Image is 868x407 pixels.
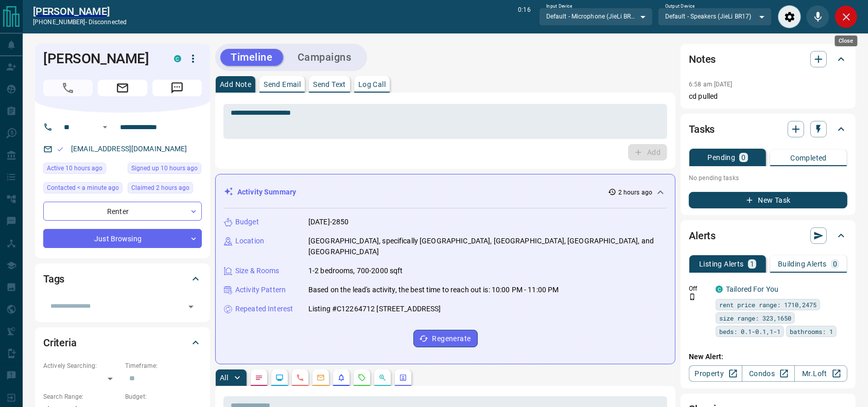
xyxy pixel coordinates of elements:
span: Signed up 10 hours ago [131,163,198,173]
a: Tailored For You [726,285,778,293]
div: Notes [689,47,847,72]
p: [PHONE_NUMBER] - [33,17,127,27]
div: Mute [806,5,829,28]
h2: Notes [689,51,716,67]
svg: Notes [255,374,263,382]
h1: [PERSON_NAME] [43,50,159,67]
p: 2 hours ago [618,188,652,197]
p: New Alert: [689,351,847,362]
span: rent price range: 1710,2475 [719,299,817,310]
div: Mon Aug 11 2025 [128,163,202,177]
h2: Criteria [43,334,77,351]
div: Tue Aug 12 2025 [43,182,123,197]
p: Activity Pattern [235,285,286,295]
button: Open [184,299,198,314]
svg: Requests [358,374,366,382]
p: Completed [790,154,827,162]
div: Activity Summary2 hours ago [224,183,667,202]
span: Call [43,80,93,96]
div: Tue Aug 12 2025 [128,182,202,197]
p: Off [689,284,709,293]
svg: Lead Browsing Activity [275,374,284,382]
p: 0 [833,260,837,268]
span: disconnected [89,19,127,26]
div: Default - Speakers (JieLi BR17) [658,8,772,25]
a: Condos [742,365,795,382]
span: Claimed 2 hours ago [131,183,189,193]
svg: Opportunities [378,374,387,382]
span: Email [98,80,147,96]
button: Open [99,121,111,133]
p: Timeframe: [125,361,202,370]
div: Default - Microphone (JieLi BR17) [539,8,653,25]
div: Tags [43,267,202,291]
h2: Tasks [689,121,715,137]
p: Building Alerts [778,260,827,268]
span: Contacted < a minute ago [47,183,119,193]
div: Mon Aug 11 2025 [43,163,123,177]
p: Budget: [125,392,202,401]
svg: Agent Actions [399,374,407,382]
svg: Calls [296,374,304,382]
svg: Email Valid [57,146,64,153]
p: Send Email [264,81,301,88]
label: Output Device [665,3,695,10]
p: Size & Rooms [235,266,280,276]
span: bathrooms: 1 [790,326,833,337]
p: Pending [708,154,736,161]
p: Based on the lead's activity, the best time to reach out is: 10:00 PM - 11:00 PM [308,285,559,295]
div: Close [835,5,858,28]
label: Input Device [546,3,572,10]
p: All [220,374,228,381]
span: beds: 0.1-0.1,1-1 [719,326,780,337]
p: Log Call [358,81,386,88]
p: Listing #C12264712 [STREET_ADDRESS] [308,304,441,314]
svg: Listing Alerts [337,374,345,382]
p: Repeated Interest [235,304,293,314]
div: condos.ca [174,55,181,62]
p: Activity Summary [237,187,296,198]
a: [EMAIL_ADDRESS][DOMAIN_NAME] [71,145,187,153]
p: Search Range: [43,392,120,401]
div: Alerts [689,223,847,248]
textarea: To enrich screen reader interactions, please activate Accessibility in Grammarly extension settings [231,109,660,135]
h2: Alerts [689,227,716,244]
button: New Task [689,192,847,208]
p: cd pulled [689,91,847,102]
svg: Emails [317,374,325,382]
p: Budget [235,217,259,227]
div: Renter [43,202,202,221]
p: 0:16 [518,5,530,28]
span: size range: 323,1650 [719,313,791,323]
span: Active 10 hours ago [47,163,102,173]
div: Just Browsing [43,229,202,248]
button: Campaigns [287,49,362,66]
a: Property [689,365,742,382]
p: 6:58 am [DATE] [689,81,733,88]
div: Audio Settings [778,5,801,28]
h2: Tags [43,271,64,287]
a: Mr.Loft [794,365,847,382]
p: Add Note [220,81,251,88]
p: [DATE]-2850 [308,217,349,227]
p: 1 [750,260,754,268]
p: Listing Alerts [699,260,744,268]
p: Send Text [313,81,346,88]
svg: Push Notification Only [689,293,696,300]
p: No pending tasks [689,170,847,186]
div: Close [835,36,858,46]
p: Location [235,236,264,246]
p: 0 [741,154,745,161]
span: Message [152,80,202,96]
button: Regenerate [413,330,478,347]
p: Actively Searching: [43,361,120,370]
a: [PERSON_NAME] [33,5,127,17]
div: Criteria [43,330,202,355]
p: [GEOGRAPHIC_DATA], specifically [GEOGRAPHIC_DATA], [GEOGRAPHIC_DATA], [GEOGRAPHIC_DATA], and [GEO... [308,236,667,257]
p: 1-2 bedrooms, 700-2000 sqft [308,266,403,276]
div: condos.ca [716,286,723,293]
button: Timeline [220,49,283,66]
div: Tasks [689,117,847,141]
